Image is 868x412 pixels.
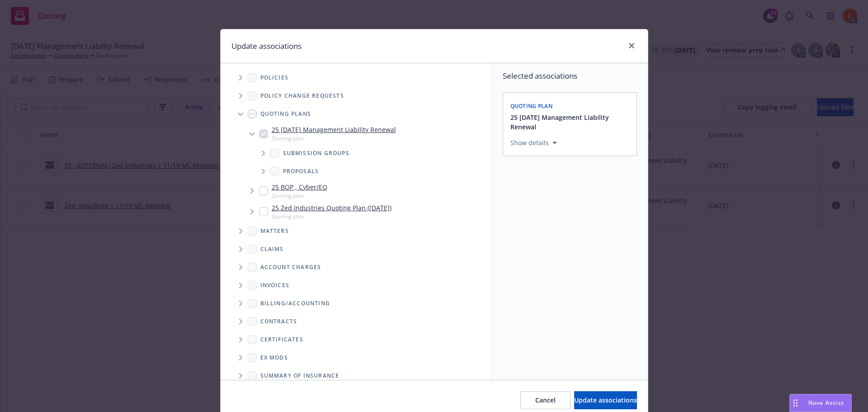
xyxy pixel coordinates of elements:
[260,111,311,117] span: Quoting plans
[260,319,297,324] span: Contracts
[283,169,319,174] span: Proposals
[260,283,290,288] span: Invoices
[510,113,631,132] button: 25 [DATE] Management Liability Renewal
[574,391,637,409] button: Update associations
[260,337,303,342] span: Certificates
[260,355,288,360] span: Ex Mods
[260,246,284,252] span: Claims
[520,391,571,409] button: Cancel
[510,102,553,110] span: Quoting plan
[503,71,637,81] span: Selected associations
[283,151,349,156] span: Submission groups
[626,40,637,51] a: close
[272,182,327,192] a: 25 BOP , Cyber/EO
[574,396,637,404] span: Update associations
[535,396,556,404] span: Cancel
[260,228,289,234] span: Matters
[221,69,491,294] div: Tree Example
[507,137,561,148] button: Show details
[260,75,289,81] span: Policies
[272,192,327,199] span: Quoting plan
[808,399,844,407] span: Nova Assist
[260,93,344,99] span: Policy change requests
[272,213,392,220] span: Quoting plan
[260,265,321,270] span: Account charges
[260,373,340,379] span: Summary of insurance
[790,394,801,412] div: Drag to move
[272,203,392,213] a: 25 Zed Industries Quoting Plan ([DATE])
[231,40,302,52] h1: Update associations
[260,301,330,306] span: Billing/Accounting
[789,394,852,412] button: Nova Assist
